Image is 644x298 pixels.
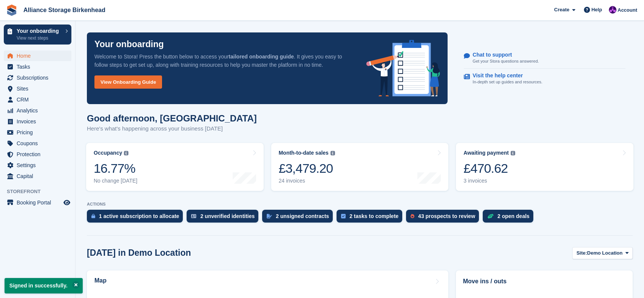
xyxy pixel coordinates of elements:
[262,210,337,226] a: 2 unsigned contracts
[279,150,329,156] div: Month-to-date sales
[62,198,71,207] a: Preview store
[4,94,71,105] a: menu
[94,40,164,49] p: Your onboarding
[94,150,122,156] div: Occupancy
[200,213,255,219] div: 2 unverified identities
[4,61,71,72] a: menu
[463,150,509,156] div: Awaiting payment
[17,72,62,83] span: Subscriptions
[418,213,475,219] div: 43 prospects to review
[4,149,71,160] a: menu
[91,214,95,218] img: active_subscription_to_allocate_icon-d502201f5373d7db506a760aba3b589e785aa758c864c3986d89f69b8ff3...
[17,35,62,41] p: View next steps
[17,160,62,171] span: Settings
[349,213,398,219] div: 2 tasks to complete
[229,54,294,60] strong: tailored onboarding guide
[464,48,625,69] a: Chat to support Get your Stora questions answered.
[17,127,62,138] span: Pricing
[17,51,62,61] span: Home
[87,113,257,123] h1: Good afternoon, [GEOGRAPHIC_DATA]
[6,5,17,16] img: stora-icon-8386f47178a22dfd0bd8f6a31ec36ba5ce8667c1dd55bd0f319d3a0aa187defe.svg
[17,28,62,34] p: Your onboarding
[572,247,633,260] button: Site: Demo Location
[17,197,62,208] span: Booking Portal
[187,210,262,226] a: 2 unverified identities
[406,210,483,226] a: 43 prospects to review
[17,116,62,127] span: Invoices
[17,61,62,72] span: Tasks
[87,248,191,258] h2: [DATE] in Demo Location
[17,83,62,94] span: Sites
[7,188,75,195] span: Storefront
[86,143,264,191] a: Occupancy 16.77% No change [DATE]
[99,213,179,219] div: 1 active subscription to allocate
[587,249,622,257] span: Demo Location
[4,138,71,149] a: menu
[124,151,128,155] img: icon-info-grey-7440780725fd019a000dd9b08b2336e03edf1995a4989e88bcd33f0948082b44.svg
[473,72,536,79] p: Visit the help center
[5,278,83,293] p: Signed in successfully.
[366,40,440,97] img: onboarding-info-6c161a55d2c0e0a8cae90662b2fe09162a5109e8cc188191df67fb4f79e88e88.svg
[456,143,633,191] a: Awaiting payment £470.62 3 invoices
[463,277,625,286] h2: Move ins / outs
[4,51,71,61] a: menu
[191,214,196,218] img: verify_identity-adf6edd0f0f0b5bbfe63781bf79b02c33cf7c696d77639b501bdc392416b5a36.svg
[576,249,587,257] span: Site:
[473,58,539,65] p: Get your Stora questions answered.
[473,52,533,58] p: Chat to support
[4,171,71,181] a: menu
[591,6,602,14] span: Help
[17,105,62,116] span: Analytics
[87,202,633,207] p: ACTIONS
[4,160,71,171] a: menu
[337,210,406,226] a: 2 tasks to complete
[267,214,272,218] img: contract_signature_icon-13c848040528278c33f63329250d36e43548de30e8caae1d1a13099fd9432cc5.svg
[341,214,346,218] img: task-75834270c22a3079a89374b754ae025e5fb1db73e45f91037f5363f120a921f8.svg
[511,151,515,155] img: icon-info-grey-7440780725fd019a000dd9b08b2336e03edf1995a4989e88bcd33f0948082b44.svg
[87,210,187,226] a: 1 active subscription to allocate
[17,171,62,181] span: Capital
[473,79,542,85] p: In-depth set up guides and resources.
[17,149,62,160] span: Protection
[20,4,108,16] a: Alliance Storage Birkenhead
[4,25,71,45] a: Your onboarding View next steps
[483,210,537,226] a: 2 open deals
[463,161,515,176] div: £470.62
[4,127,71,138] a: menu
[4,197,71,208] a: menu
[4,116,71,127] a: menu
[279,178,335,184] div: 24 invoices
[4,72,71,83] a: menu
[94,277,107,284] h2: Map
[554,6,569,14] span: Create
[609,6,616,14] img: Romilly Norton
[4,83,71,94] a: menu
[94,161,137,176] div: 16.77%
[17,94,62,105] span: CRM
[618,6,637,14] span: Account
[279,161,335,176] div: £3,479.20
[87,124,257,133] p: Here's what's happening across your business [DATE]
[271,143,449,191] a: Month-to-date sales £3,479.20 24 invoices
[487,214,494,219] img: deal-1b604bf984904fb50ccaf53a9ad4b4a5d6e5aea283cecdc64d6e3604feb123c2.svg
[330,151,335,155] img: icon-info-grey-7440780725fd019a000dd9b08b2336e03edf1995a4989e88bcd33f0948082b44.svg
[464,69,625,89] a: Visit the help center In-depth set up guides and resources.
[94,52,354,69] p: Welcome to Stora! Press the button below to access your . It gives you easy to follow steps to ge...
[94,75,162,89] a: View Onboarding Guide
[94,178,137,184] div: No change [DATE]
[17,138,62,149] span: Coupons
[411,214,414,218] img: prospect-51fa495bee0391a8d652442698ab0144808aea92771e9ea1ae160a38d050c398.svg
[463,178,515,184] div: 3 invoices
[4,105,71,116] a: menu
[497,213,530,219] div: 2 open deals
[276,213,329,219] div: 2 unsigned contracts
